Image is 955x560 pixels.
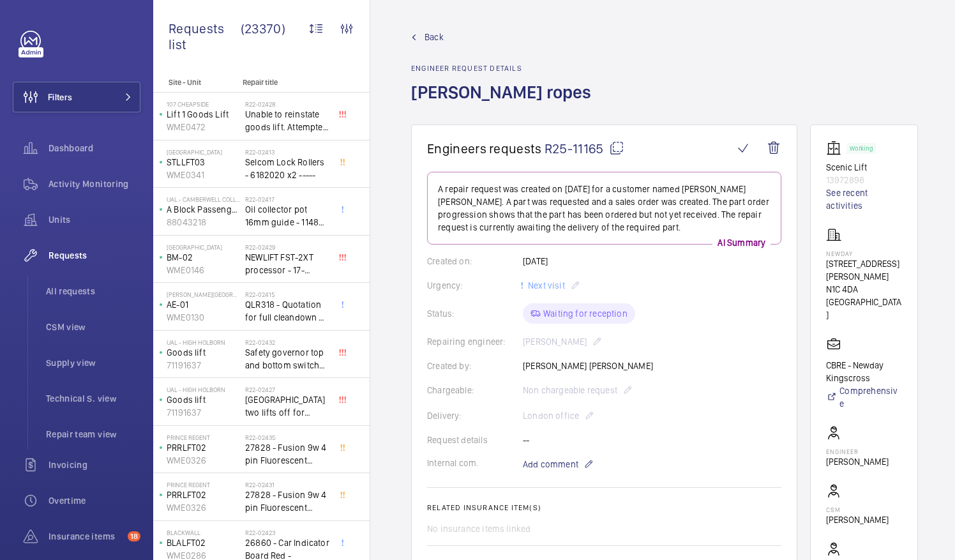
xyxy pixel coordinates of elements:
[850,146,873,151] p: Working
[826,506,889,513] p: CSM
[245,243,329,251] h2: R22-02429
[167,346,240,359] p: Goods lift
[411,80,599,125] h1: [PERSON_NAME] ropes
[245,203,329,229] span: Oil collector pot 16mm guide - 11482 x2
[245,251,329,276] span: NEWLIFT FST-2XT processor - 17-02000003 1021,00 euros x1
[245,346,329,372] span: Safety governor top and bottom switches not working from an immediate defect. Lift passenger lift...
[826,359,902,384] p: CBRE - Newday Kingscross
[167,121,240,133] p: WME0472
[49,530,123,543] span: Insurance items
[826,140,846,156] img: elevator.svg
[128,531,140,541] span: 18
[167,338,240,346] p: UAL - High Holborn
[826,174,902,186] p: 13972898
[167,216,240,229] p: 88043218
[425,31,444,43] span: Back
[245,434,329,441] h2: R22-02435
[245,298,329,324] span: QLR318 - Quotation for full cleandown of lift and motor room at, Workspace, [PERSON_NAME][GEOGRAP...
[167,203,240,216] p: A Block Passenger Lift 2 (B) L/H
[245,481,329,488] h2: R22-02431
[245,386,329,393] h2: R22-02427
[826,384,902,410] a: Comprehensive
[169,20,241,52] span: Requests list
[167,434,240,441] p: Prince Regent
[826,513,889,526] p: [PERSON_NAME]
[49,249,140,262] span: Requests
[523,458,578,471] span: Add comment
[167,529,240,536] p: Blackwall
[167,251,240,264] p: BM-02
[826,186,902,212] a: See recent activities
[167,406,240,419] p: 71191637
[46,428,140,441] span: Repair team view
[427,503,781,512] h2: Related insurance item(s)
[13,82,140,112] button: Filters
[438,183,771,234] p: A repair request was created on [DATE] for a customer named [PERSON_NAME] [PERSON_NAME]. A part w...
[245,195,329,203] h2: R22-02417
[167,156,240,169] p: STLLFT03
[167,454,240,467] p: WME0326
[826,257,902,283] p: [STREET_ADDRESS][PERSON_NAME]
[46,285,140,298] span: All requests
[153,78,237,87] p: Site - Unit
[167,264,240,276] p: WME0146
[49,142,140,155] span: Dashboard
[167,488,240,501] p: PRRLFT02
[167,148,240,156] p: [GEOGRAPHIC_DATA]
[167,169,240,181] p: WME0341
[167,481,240,488] p: Prince Regent
[48,91,72,103] span: Filters
[167,291,240,298] p: [PERSON_NAME][GEOGRAPHIC_DATA]
[167,100,240,108] p: 107 Cheapside
[49,458,140,471] span: Invoicing
[167,359,240,372] p: 71191637
[167,536,240,549] p: BLALFT02
[245,393,329,419] span: [GEOGRAPHIC_DATA] two lifts off for safety governor rope switches at top and bottom. Immediate de...
[49,494,140,507] span: Overtime
[167,311,240,324] p: WME0130
[167,243,240,251] p: [GEOGRAPHIC_DATA]
[167,501,240,514] p: WME0326
[245,488,329,514] span: 27828 - Fusion 9w 4 pin Fluorescent Lamp / Bulb - Used on Prince regent lift No2 car top test con...
[167,386,240,393] p: UAL - High Holborn
[826,448,889,455] p: Engineer
[245,156,329,181] span: Selcom Lock Rollers - 6182020 x2 -----
[826,283,902,321] p: N1C 4DA [GEOGRAPHIC_DATA]
[167,298,240,311] p: AE-01
[167,393,240,406] p: Goods lift
[826,161,902,174] p: Scenic Lift
[545,140,624,156] span: R25-11165
[49,178,140,190] span: Activity Monitoring
[46,356,140,369] span: Supply view
[49,213,140,226] span: Units
[243,78,327,87] p: Repair title
[826,455,889,468] p: [PERSON_NAME]
[46,392,140,405] span: Technical S. view
[167,108,240,121] p: Lift 1 Goods Lift
[245,108,329,133] span: Unable to reinstate goods lift. Attempted to swap control boards with PL2, no difference. Technic...
[712,236,771,249] p: AI Summary
[245,291,329,298] h2: R22-02415
[245,338,329,346] h2: R22-02432
[46,321,140,333] span: CSM view
[245,148,329,156] h2: R22-02413
[245,529,329,536] h2: R22-02423
[411,64,599,73] h2: Engineer request details
[826,250,902,257] p: NewDay
[167,441,240,454] p: PRRLFT02
[245,100,329,108] h2: R22-02428
[245,441,329,467] span: 27828 - Fusion 9w 4 pin Fluorescent Lamp / Bulb - Used on Prince regent lift No2 car top test con...
[167,195,240,203] p: UAL - Camberwell College of Arts
[427,140,542,156] span: Engineers requests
